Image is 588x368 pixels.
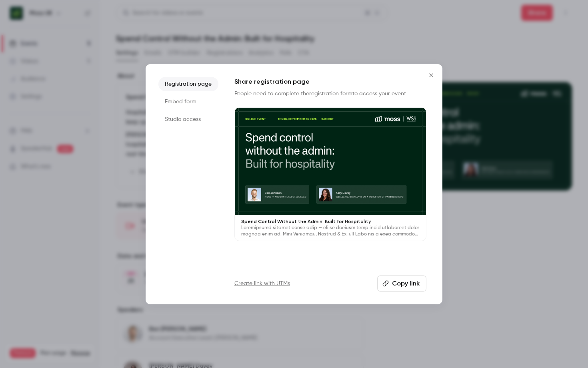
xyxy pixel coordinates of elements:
button: Copy link [377,275,426,292]
p: People need to complete the to access your event [234,90,426,98]
a: registration form [309,91,352,97]
button: Close [423,67,439,83]
p: Spend Control Without the Admin: Built for Hospitality [241,218,420,225]
li: Studio access [158,112,218,127]
h1: Share registration page [234,77,426,86]
li: Embed form [158,95,218,109]
p: Loremipsumd sitamet conse adip — eli se doeiusm temp incid utlaboreet dolor magnaa enim ad. Mini ... [241,225,420,237]
a: Spend Control Without the Admin: Built for HospitalityLoremipsumd sitamet conse adip — eli se doe... [234,107,426,241]
li: Registration page [158,77,218,91]
a: Create link with UTMs [234,280,290,288]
